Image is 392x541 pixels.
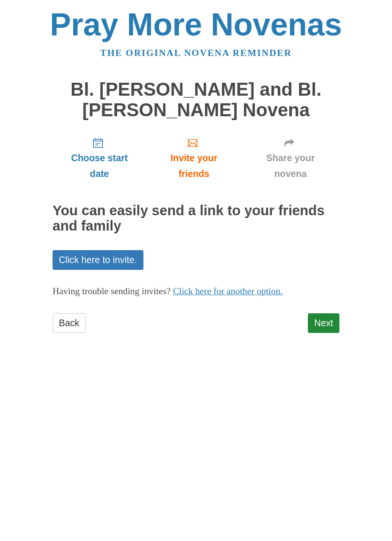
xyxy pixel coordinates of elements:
[251,150,330,182] span: Share your novena
[53,203,339,234] h2: You can easily send a link to your friends and family
[173,286,283,296] a: Click here for another option.
[241,130,339,187] a: Share your novena
[53,250,143,270] a: Click here to invite.
[53,313,86,333] a: Back
[100,48,292,58] a: The original novena reminder
[53,79,339,120] h1: Bl. [PERSON_NAME] and Bl. [PERSON_NAME] Novena
[156,150,232,182] span: Invite your friends
[50,7,342,42] a: Pray More Novenas
[62,150,137,182] span: Choose start date
[53,286,171,296] span: Having trouble sending invites?
[308,313,339,333] a: Next
[53,130,146,187] a: Choose start date
[146,130,241,187] a: Invite your friends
